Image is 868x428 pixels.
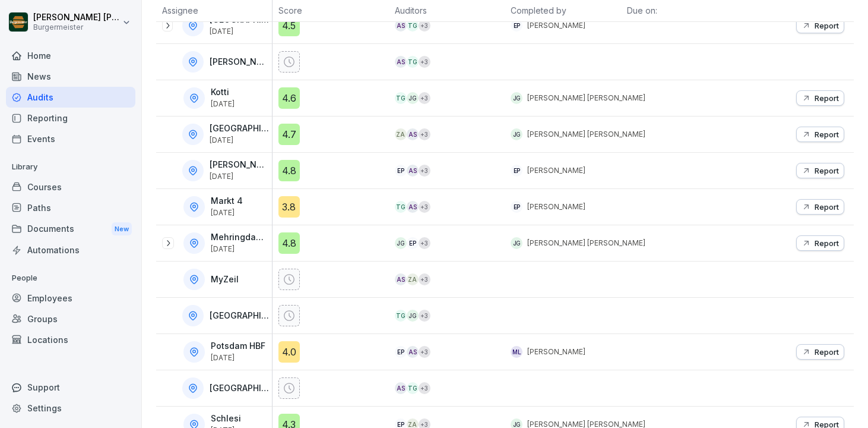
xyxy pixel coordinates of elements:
[278,232,300,254] div: 4.8
[6,329,135,350] a: Locations
[6,66,135,87] a: News
[527,347,585,357] p: [PERSON_NAME]
[112,222,132,236] div: New
[419,56,430,68] div: + 3
[395,56,407,68] div: AS
[211,209,243,217] p: [DATE]
[278,15,300,36] div: 4.5
[278,160,300,181] div: 4.8
[407,201,419,213] div: AS
[395,20,407,32] div: AS
[407,20,419,32] div: TG
[6,87,135,108] a: Audits
[796,235,844,251] button: Report
[419,382,430,394] div: + 3
[6,158,135,177] p: Library
[407,273,419,285] div: ZA
[527,202,585,212] p: [PERSON_NAME]
[210,27,270,36] p: [DATE]
[6,269,135,288] p: People
[210,124,270,134] p: [GEOGRAPHIC_DATA]
[210,57,270,67] p: [PERSON_NAME]
[815,166,839,175] p: Report
[395,382,407,394] div: AS
[796,127,844,142] button: Report
[511,4,615,17] p: Completed by
[815,202,839,212] p: Report
[6,177,135,197] a: Courses
[210,172,270,181] p: [DATE]
[419,273,430,285] div: + 3
[419,20,430,32] div: + 3
[6,377,135,398] div: Support
[815,347,839,357] p: Report
[395,128,407,140] div: ZA
[278,87,300,109] div: 4.6
[33,12,120,23] p: [PERSON_NAME] [PERSON_NAME] [PERSON_NAME]
[211,196,243,206] p: Markt 4
[6,45,135,66] div: Home
[527,165,585,176] p: [PERSON_NAME]
[511,165,522,177] div: EP
[6,218,135,240] a: DocumentsNew
[419,92,430,104] div: + 3
[33,23,120,32] p: Burgermeister
[815,93,839,103] p: Report
[395,346,407,358] div: EP
[407,382,419,394] div: TG
[527,129,645,140] p: [PERSON_NAME] [PERSON_NAME]
[815,238,839,248] p: Report
[6,309,135,329] a: Groups
[407,92,419,104] div: JG
[796,199,844,215] button: Report
[407,56,419,68] div: TG
[419,237,430,249] div: + 3
[796,18,844,33] button: Report
[796,344,844,360] button: Report
[395,310,407,322] div: TG
[210,311,270,321] p: [GEOGRAPHIC_DATA]
[511,92,522,104] div: JG
[511,201,522,213] div: EP
[419,128,430,140] div: + 3
[511,20,522,32] div: EP
[395,201,407,213] div: TG
[6,128,135,149] a: Events
[407,346,419,358] div: AS
[527,20,585,31] p: [PERSON_NAME]
[511,346,522,358] div: ML
[407,165,419,177] div: AS
[796,90,844,106] button: Report
[6,288,135,309] div: Employees
[815,21,839,30] p: Report
[419,310,430,322] div: + 3
[6,398,135,418] a: Settings
[6,240,135,260] a: Automations
[211,87,235,97] p: Kotti
[278,196,300,218] div: 3.8
[407,310,419,322] div: JG
[211,245,270,253] p: [DATE]
[6,197,135,218] a: Paths
[210,136,270,144] p: [DATE]
[211,341,265,351] p: Potsdam HBF
[407,237,419,249] div: EP
[210,383,270,394] p: [GEOGRAPHIC_DATA]
[162,4,266,17] p: Assignee
[511,237,522,249] div: JG
[395,165,407,177] div: EP
[6,218,135,240] div: Documents
[527,93,645,103] p: [PERSON_NAME] [PERSON_NAME]
[211,414,241,424] p: Schlesi
[395,273,407,285] div: AS
[6,108,135,128] a: Reporting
